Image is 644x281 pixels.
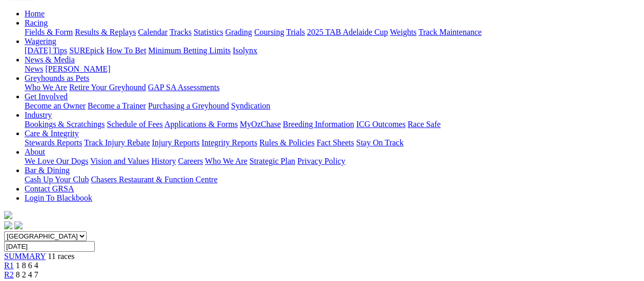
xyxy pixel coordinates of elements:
a: Careers [178,157,203,165]
a: GAP SA Assessments [148,83,220,92]
a: MyOzChase [240,120,281,128]
img: twitter.svg [14,221,23,229]
span: 8 2 4 7 [16,270,38,279]
span: 11 races [48,252,74,261]
a: R2 [4,270,14,279]
a: About [25,147,45,156]
a: Industry [25,111,52,119]
a: Syndication [231,101,270,110]
div: Care & Integrity [25,138,640,147]
a: Isolynx [233,46,257,55]
a: ICG Outcomes [356,120,405,128]
a: Retire Your Greyhound [69,83,146,92]
a: Greyhounds as Pets [25,74,89,82]
a: Vision and Values [90,157,149,165]
a: Trials [286,28,305,36]
a: News [25,64,43,73]
a: R1 [4,261,14,270]
a: News & Media [25,55,75,64]
a: Race Safe [407,120,440,128]
div: Bar & Dining [25,175,640,184]
a: Cash Up Your Club [25,175,89,184]
a: Who We Are [25,83,67,92]
a: Injury Reports [152,138,199,147]
a: Bar & Dining [25,166,70,175]
a: Stewards Reports [25,138,82,147]
a: Breeding Information [283,120,354,128]
a: Integrity Reports [201,138,257,147]
a: Purchasing a Greyhound [148,101,229,110]
a: Coursing [254,28,284,36]
a: Privacy Policy [297,157,345,165]
a: Fact Sheets [317,138,354,147]
a: Schedule of Fees [107,120,162,128]
a: Chasers Restaurant & Function Centre [91,175,217,184]
a: Racing [25,18,48,27]
span: 1 8 6 4 [16,261,38,270]
div: About [25,157,640,166]
div: Racing [25,28,640,37]
a: Become a Trainer [88,101,146,110]
a: Stay On Track [356,138,403,147]
a: SUMMARY [4,252,46,261]
a: We Love Our Dogs [25,157,88,165]
img: logo-grsa-white.png [4,211,12,219]
a: Bookings & Scratchings [25,120,105,128]
a: [PERSON_NAME] [45,64,110,73]
a: Results & Replays [75,28,136,36]
a: Home [25,9,45,18]
a: Weights [390,28,417,36]
a: Login To Blackbook [25,193,92,202]
a: [DATE] Tips [25,46,67,55]
div: Greyhounds as Pets [25,83,640,92]
a: Grading [225,28,252,36]
a: SUREpick [69,46,104,55]
a: Tracks [170,28,192,36]
a: Minimum Betting Limits [148,46,231,55]
a: Statistics [194,28,223,36]
a: Care & Integrity [25,129,79,138]
a: Wagering [25,37,56,46]
a: Strategic Plan [250,157,295,165]
a: Contact GRSA [25,184,74,193]
div: Industry [25,120,640,129]
a: 2025 TAB Adelaide Cup [307,28,388,36]
a: Track Maintenance [419,28,482,36]
a: Become an Owner [25,101,86,110]
div: News & Media [25,64,640,74]
a: Applications & Forms [164,120,238,128]
a: Calendar [138,28,168,36]
a: Fields & Form [25,28,73,36]
img: facebook.svg [4,221,12,229]
a: Track Injury Rebate [84,138,150,147]
a: Rules & Policies [259,138,315,147]
a: Get Involved [25,92,68,101]
div: Wagering [25,46,640,55]
div: Get Involved [25,101,640,111]
a: How To Bet [107,46,147,55]
input: Select date [4,241,95,252]
a: History [151,157,176,165]
a: Who We Are [205,157,247,165]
